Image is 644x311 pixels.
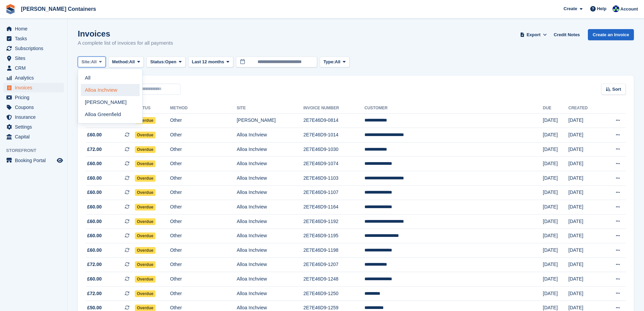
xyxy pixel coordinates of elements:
[335,59,340,65] span: All
[15,53,55,63] span: Sites
[543,185,569,200] td: [DATE]
[237,200,303,215] td: Alloa Inchview
[568,286,601,301] td: [DATE]
[170,128,237,142] td: Other
[3,73,64,83] a: menu
[87,247,102,254] span: £60.00
[568,185,601,200] td: [DATE]
[303,171,364,186] td: 2E7E46D9-1103
[303,286,364,301] td: 2E7E46D9-1250
[568,103,601,114] th: Created
[170,200,237,215] td: Other
[192,59,224,65] span: Last 12 months
[303,185,364,200] td: 2E7E46D9-1107
[87,261,102,268] span: £72.00
[87,232,102,239] span: £60.00
[78,29,173,38] h1: Invoices
[568,200,601,215] td: [DATE]
[87,175,102,182] span: £60.00
[87,275,102,283] span: £60.00
[303,214,364,229] td: 2E7E46D9-1192
[15,83,55,92] span: Invoices
[18,3,99,15] a: [PERSON_NAME] Containers
[597,5,606,12] span: Help
[543,229,569,243] td: [DATE]
[135,160,156,167] span: Overdue
[91,59,97,65] span: All
[543,113,569,128] td: [DATE]
[303,113,364,128] td: 2E7E46D9-0814
[237,185,303,200] td: Alloa Inchview
[568,171,601,186] td: [DATE]
[568,229,601,243] td: [DATE]
[237,157,303,171] td: Alloa Inchview
[135,175,156,182] span: Overdue
[568,128,601,142] td: [DATE]
[188,57,233,68] button: Last 12 months
[165,59,176,65] span: Open
[237,258,303,272] td: Alloa Inchview
[568,272,601,287] td: [DATE]
[87,131,102,138] span: £60.00
[237,171,303,186] td: Alloa Inchview
[3,93,64,102] a: menu
[303,258,364,272] td: 2E7E46D9-1207
[3,24,64,34] a: menu
[620,6,638,13] span: Account
[303,142,364,157] td: 2E7E46D9-1030
[170,229,237,243] td: Other
[303,103,364,114] th: Invoice Number
[15,103,55,112] span: Coupons
[81,59,91,65] span: Site:
[129,59,135,65] span: All
[170,171,237,186] td: Other
[237,286,303,301] td: Alloa Inchview
[170,142,237,157] td: Other
[3,122,64,132] a: menu
[237,142,303,157] td: Alloa Inchview
[320,57,350,68] button: Type: All
[135,189,156,196] span: Overdue
[568,214,601,229] td: [DATE]
[170,103,237,114] th: Method
[15,156,55,165] span: Booking Portal
[568,243,601,258] td: [DATE]
[87,160,102,167] span: £60.00
[237,113,303,128] td: [PERSON_NAME]
[170,157,237,171] td: Other
[87,218,102,225] span: £60.00
[3,132,64,141] a: menu
[81,96,140,108] a: [PERSON_NAME]
[6,147,67,154] span: Storefront
[303,229,364,243] td: 2E7E46D9-1195
[135,232,156,239] span: Overdue
[543,243,569,258] td: [DATE]
[78,39,173,47] p: A complete list of invoices for all payments
[146,57,185,68] button: Status: Open
[135,103,170,114] th: Status
[324,59,335,65] span: Type:
[237,229,303,243] td: Alloa Inchview
[303,200,364,215] td: 2E7E46D9-1164
[551,29,582,40] a: Credit Notes
[135,276,156,283] span: Overdue
[612,86,621,93] span: Sort
[170,286,237,301] td: Other
[3,103,64,112] a: menu
[3,53,64,63] a: menu
[303,157,364,171] td: 2E7E46D9-1074
[81,108,140,120] a: Alloa Greenfield
[519,29,548,40] button: Export
[135,261,156,268] span: Overdue
[303,243,364,258] td: 2E7E46D9-1198
[15,93,55,102] span: Pricing
[568,113,601,128] td: [DATE]
[170,214,237,229] td: Other
[15,44,55,53] span: Subscriptions
[543,286,569,301] td: [DATE]
[87,203,102,210] span: £60.00
[15,73,55,83] span: Analytics
[81,72,140,84] a: All
[81,84,140,96] a: Alloa Inchview
[237,103,303,114] th: Site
